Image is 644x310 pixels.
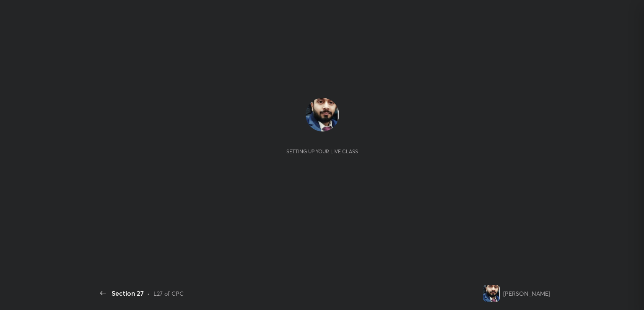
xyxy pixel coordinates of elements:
[153,289,184,298] div: L27 of CPC
[503,289,550,298] div: [PERSON_NAME]
[286,148,358,155] div: Setting up your live class
[147,289,150,298] div: •
[112,288,144,298] div: Section 27
[483,285,500,302] img: 0ee430d530ea4eab96c2489b3c8ae121.jpg
[306,98,339,131] img: 0ee430d530ea4eab96c2489b3c8ae121.jpg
